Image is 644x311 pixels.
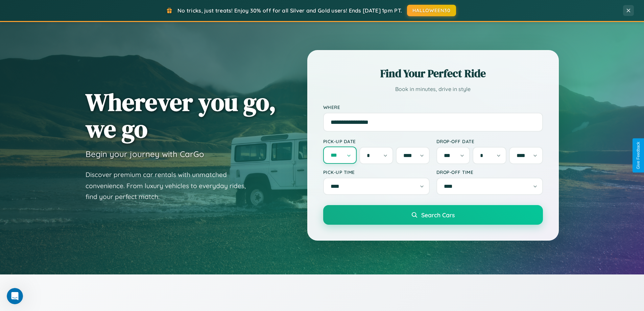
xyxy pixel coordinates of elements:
button: HALLOWEEN30 [407,5,456,16]
iframe: Intercom live chat [7,288,23,304]
label: Drop-off Time [436,169,543,175]
label: Where [323,104,543,110]
p: Book in minutes, drive in style [323,84,543,94]
h3: Begin your journey with CarGo [86,149,204,159]
label: Pick-up Date [323,138,430,144]
h1: Wherever you go, we go [86,89,276,142]
p: Discover premium car rentals with unmatched convenience. From luxury vehicles to everyday rides, ... [86,169,255,202]
span: Search Cars [421,211,455,219]
label: Pick-up Time [323,169,430,175]
div: Give Feedback [636,142,641,169]
button: Search Cars [323,205,543,225]
h2: Find Your Perfect Ride [323,66,543,81]
span: No tricks, just treats! Enjoy 30% off for all Silver and Gold users! Ends [DATE] 1pm PT. [177,7,402,14]
label: Drop-off Date [436,138,543,144]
